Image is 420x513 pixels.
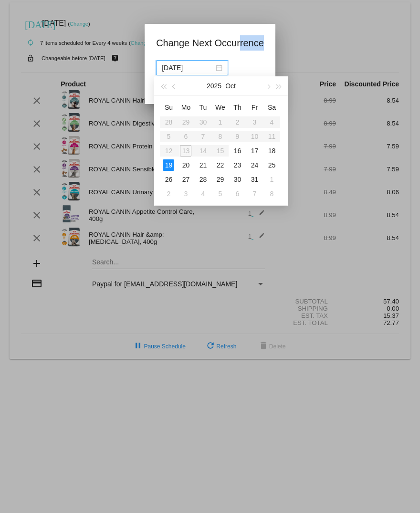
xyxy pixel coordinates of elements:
[249,159,260,171] div: 24
[194,100,211,115] th: Tue
[246,144,263,158] td: 10/17/2025
[214,174,226,185] div: 29
[169,76,179,95] button: Previous month (PageUp)
[211,172,229,187] td: 10/29/2025
[263,76,273,95] button: Next month (PageDown)
[263,100,280,115] th: Sat
[156,35,264,51] h1: Change Next Occurrence
[197,188,209,199] div: 4
[229,187,246,201] td: 11/6/2025
[249,188,260,199] div: 7
[266,159,277,171] div: 25
[197,159,209,171] div: 21
[194,158,211,172] td: 10/21/2025
[211,187,229,201] td: 11/5/2025
[214,188,226,199] div: 5
[160,172,177,187] td: 10/26/2025
[229,172,246,187] td: 10/30/2025
[194,187,211,201] td: 11/4/2025
[273,76,284,95] button: Next year (Control + right)
[211,158,229,172] td: 10/22/2025
[180,159,191,171] div: 20
[211,100,229,115] th: Wed
[229,144,246,158] td: 10/16/2025
[246,187,263,201] td: 11/7/2025
[249,174,260,185] div: 31
[180,188,191,199] div: 3
[231,159,243,171] div: 23
[263,158,280,172] td: 10/25/2025
[177,172,194,187] td: 10/27/2025
[162,63,214,73] input: Select date
[246,100,263,115] th: Fri
[177,187,194,201] td: 11/3/2025
[246,158,263,172] td: 10/24/2025
[266,188,277,199] div: 8
[263,187,280,201] td: 11/8/2025
[163,188,174,199] div: 2
[266,174,277,185] div: 1
[163,174,174,185] div: 26
[231,174,243,185] div: 30
[197,174,209,185] div: 28
[160,158,177,172] td: 10/19/2025
[246,172,263,187] td: 10/31/2025
[249,145,260,157] div: 17
[177,100,194,115] th: Mon
[229,100,246,115] th: Thu
[207,76,221,95] button: 2025
[231,145,243,157] div: 16
[160,187,177,201] td: 11/2/2025
[194,172,211,187] td: 10/28/2025
[263,144,280,158] td: 10/18/2025
[160,100,177,115] th: Sun
[180,174,191,185] div: 27
[158,76,168,95] button: Last year (Control + left)
[263,172,280,187] td: 11/1/2025
[231,188,243,199] div: 6
[163,159,174,171] div: 19
[229,158,246,172] td: 10/23/2025
[266,145,277,157] div: 18
[214,159,226,171] div: 22
[225,76,236,95] button: Oct
[177,158,194,172] td: 10/20/2025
